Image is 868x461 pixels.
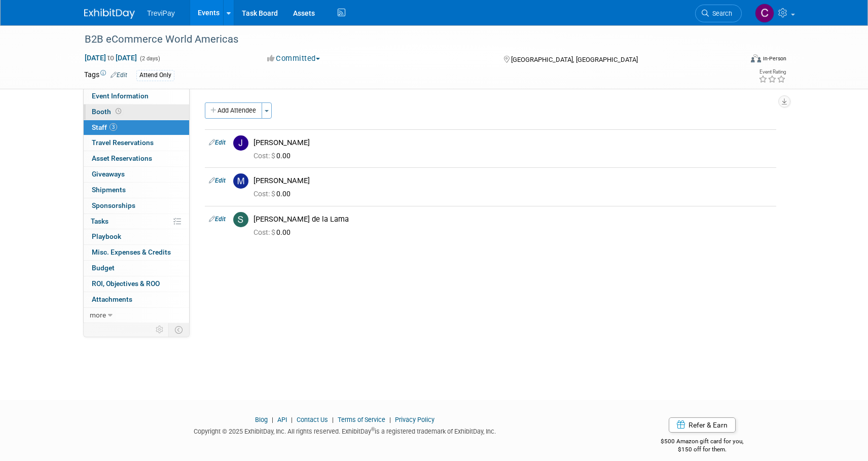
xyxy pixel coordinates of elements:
[254,176,772,186] div: [PERSON_NAME]
[84,198,189,214] a: Sponsorships
[84,120,189,135] a: Staff3
[91,217,108,225] span: Tasks
[254,228,276,236] span: Cost: $
[92,201,135,209] span: Sponsorships
[84,53,137,62] span: [DATE] [DATE]
[254,138,772,148] div: [PERSON_NAME]
[84,229,189,244] a: Playbook
[338,416,385,423] a: Terms of Service
[139,55,160,62] span: (2 days)
[254,190,295,198] span: 0.00
[84,245,189,260] a: Misc. Expenses & Credits
[255,416,268,423] a: Blog
[254,228,295,236] span: 0.00
[114,108,123,115] span: Booth not reserved yet
[84,104,189,120] a: Booth
[92,264,115,272] span: Budget
[84,167,189,182] a: Giveaways
[84,89,189,104] a: Event Information
[264,53,324,64] button: Committed
[330,416,336,423] span: |
[277,416,287,423] a: API
[763,55,786,62] div: In-Person
[233,212,248,227] img: S.jpg
[758,69,786,75] div: Event Rating
[92,186,126,194] span: Shipments
[92,279,160,288] span: ROI, Objectives & ROO
[84,9,135,19] img: ExhibitDay
[84,135,189,151] a: Travel Reservations
[136,70,174,81] div: Attend Only
[682,53,786,68] div: Event Format
[209,139,226,146] a: Edit
[84,214,189,229] a: Tasks
[92,248,171,256] span: Misc. Expenses & Credits
[387,416,393,423] span: |
[169,323,190,336] td: Toggle Event Tabs
[254,190,276,198] span: Cost: $
[297,416,328,423] a: Contact Us
[84,69,127,81] td: Tags
[695,5,742,22] a: Search
[92,295,132,303] span: Attachments
[92,232,121,240] span: Playbook
[92,154,152,162] span: Asset Reservations
[84,308,189,323] a: more
[84,261,189,276] a: Budget
[233,135,248,151] img: J.jpg
[209,177,226,184] a: Edit
[511,56,638,63] span: [GEOGRAPHIC_DATA], [GEOGRAPHIC_DATA]
[110,123,117,131] span: 3
[92,123,117,131] span: Staff
[84,276,189,292] a: ROI, Objectives & ROO
[205,102,262,119] button: Add Attendee
[621,445,784,454] div: $150 off for them.
[621,431,784,454] div: $500 Amazon gift card for you,
[288,416,295,423] span: |
[90,311,106,319] span: more
[254,152,276,160] span: Cost: $
[147,9,175,17] span: TreviPay
[709,10,732,17] span: Search
[209,216,226,223] a: Edit
[92,108,123,116] span: Booth
[233,173,248,189] img: M.jpg
[92,138,154,147] span: Travel Reservations
[371,427,375,432] sup: ®
[111,72,127,79] a: Edit
[254,152,295,160] span: 0.00
[755,4,774,23] img: Celia Ahrens
[751,54,761,62] img: Format-Inperson.png
[395,416,435,423] a: Privacy Policy
[151,323,169,336] td: Personalize Event Tab Strip
[92,92,149,100] span: Event Information
[669,417,736,433] a: Refer & Earn
[106,54,116,62] span: to
[84,183,189,198] a: Shipments
[254,215,772,224] div: [PERSON_NAME] de la Lama
[84,151,189,166] a: Asset Reservations
[81,30,727,49] div: B2B eCommerce World Americas
[84,292,189,307] a: Attachments
[84,424,605,436] div: Copyright © 2025 ExhibitDay, Inc. All rights reserved. ExhibitDay is a registered trademark of Ex...
[92,170,125,178] span: Giveaways
[269,416,276,423] span: |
